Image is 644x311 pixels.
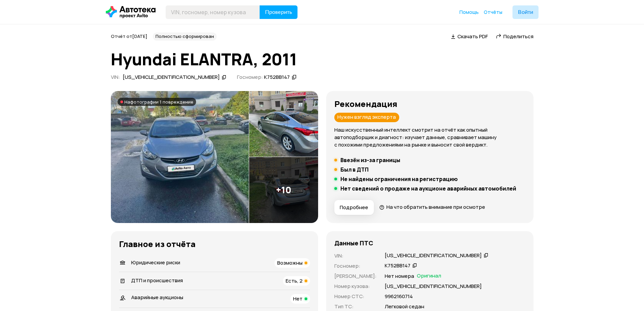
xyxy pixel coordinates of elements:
div: [US_VEHICLE_IDENTIFICATION_NUMBER] [385,252,482,259]
h4: Данные ПТС [334,239,373,247]
span: Отчёт от [DATE] [111,33,147,39]
input: VIN, госномер, номер кузова [166,5,260,19]
h5: Нет сведений о продаже на аукционе аварийных автомобилей [340,185,516,192]
span: Скачать PDF [457,33,488,40]
a: Поделиться [496,33,533,40]
div: К752ВВ147 [385,262,410,269]
a: Отчёты [484,9,502,16]
p: 9962160714 [385,293,413,300]
p: Номер кузова : [334,283,377,290]
p: Нет номера [385,272,414,280]
div: Нужен взгляд эксперта [334,113,399,122]
button: Войти [512,5,539,19]
span: Войти [518,9,533,15]
a: Помощь [459,9,479,16]
h3: Главное из отчёта [119,239,310,249]
span: Госномер: [237,73,263,81]
div: Полностью сформирован [153,32,217,41]
h3: Рекомендация [334,99,525,109]
span: На что обратить внимание при осмотре [386,203,485,210]
p: VIN : [334,252,377,260]
p: Номер СТС : [334,293,377,300]
p: [US_VEHICLE_IDENTIFICATION_NUMBER] [385,283,482,290]
span: Оригинал [417,272,441,280]
span: ДТП и происшествия [131,277,183,284]
a: Скачать PDF [451,33,488,40]
span: Аварийные аукционы [131,294,183,301]
button: Проверить [260,5,297,19]
p: Тип ТС : [334,303,377,310]
h5: Не найдены ограничения на регистрацию [340,176,458,182]
p: Легковой седан [385,303,424,310]
h1: Hyundai ELANTRA, 2011 [111,50,533,68]
div: К752ВВ147 [264,74,290,81]
span: VIN : [111,73,120,81]
h5: Был в ДТП [340,166,368,173]
p: Наш искусственный интеллект смотрит на отчёт как опытный автоподборщик и диагност: изучает данные... [334,126,525,149]
h5: Ввезён из-за границы [340,157,400,163]
span: Подробнее [340,204,368,211]
span: Есть, 2 [286,277,303,284]
span: Возможны [277,259,303,266]
span: Нет [293,295,303,302]
span: Юридические риски [131,259,180,266]
span: На фотографии 1 повреждение [124,99,193,105]
a: На что обратить внимание при осмотре [379,203,485,210]
button: Подробнее [334,200,374,215]
span: Проверить [265,9,292,15]
span: Поделиться [503,33,533,40]
div: [US_VEHICLE_IDENTIFICATION_NUMBER] [123,74,220,81]
p: Госномер : [334,262,377,270]
p: [PERSON_NAME] : [334,272,377,280]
